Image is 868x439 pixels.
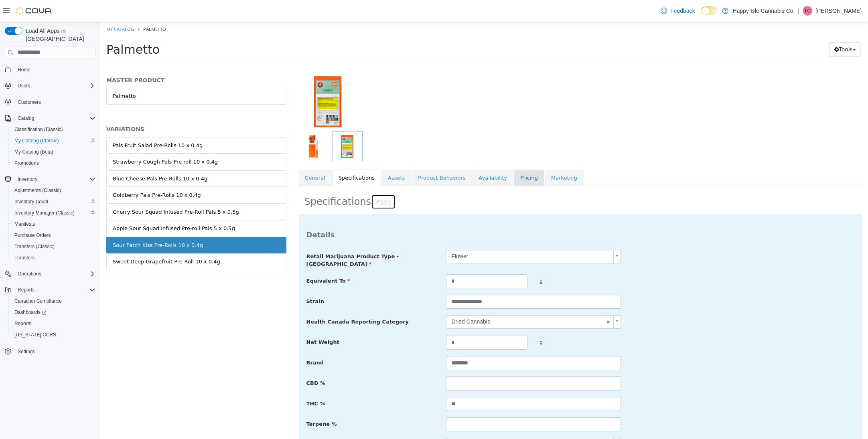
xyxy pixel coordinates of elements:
a: Transfers [11,253,38,263]
div: Cherry Sour Squad Infused Pre-Roll Pals 5 x 0.5g [12,186,139,194]
span: Customers [14,97,95,107]
span: Reports [14,320,31,327]
button: Catalog [2,113,99,124]
span: Home [18,67,30,73]
a: Promotions [11,158,42,168]
a: My Catalog [6,4,34,10]
span: Feedback [670,7,695,15]
span: Transfers [11,253,95,263]
button: My Catalog (Classic) [8,135,99,146]
a: General [198,148,231,164]
button: Operations [14,269,45,279]
span: Inventory [18,176,37,182]
button: Catalog [14,113,37,123]
h5: MASTER PRODUCT [6,55,186,62]
p: Happy Isle Cannabis Co. [732,6,795,16]
a: Assets [281,148,311,164]
span: Inventory Count [14,198,49,205]
img: 150 [198,49,258,109]
div: Sweet Deep Grapefruit Pre-Roll 10 x 0.4g [12,236,120,244]
span: Classification (Classic) [11,125,95,134]
span: Settings [18,348,35,355]
span: Terpene % [206,399,237,405]
div: Apple Sour Squad Infused Pre-roll Pals 5 x 0.5g [12,202,135,210]
button: Settings [2,345,99,357]
span: Palmetto [43,4,66,10]
div: Strawberry Cough Pals Pre roll 10 x 0.4g [12,136,118,144]
a: [US_STATE] CCRS [11,330,59,340]
span: Dried Cannabis [346,293,503,306]
a: Purchase Orders [11,231,54,240]
span: Health Canada Reporting Category [206,297,309,303]
div: g [433,252,527,266]
button: Inventory [14,174,41,184]
input: Dark Mode [701,6,718,15]
span: CBD % [206,358,225,364]
button: Home [2,64,99,75]
span: Operations [18,271,41,277]
a: Dashboards [8,307,99,318]
img: Cova [16,7,52,15]
a: Adjustments (Classic) [11,186,64,195]
p: [PERSON_NAME] [815,6,862,16]
span: Adjustments (Classic) [11,186,95,195]
a: Classification (Classic) [11,125,66,134]
a: Flower [346,228,520,241]
span: THC % [206,378,225,384]
span: Dark Mode [701,15,702,15]
span: Classification (Classic) [14,126,63,133]
a: Settings [14,347,38,356]
button: Transfers [8,252,99,263]
span: Brand [206,338,224,344]
button: Reports [14,285,38,295]
span: Home [14,65,95,75]
div: Pals Fruit Salad Pre-Rolls 10 x 0.4g [12,119,102,127]
a: Canadian Compliance [11,296,65,306]
button: Tools [729,20,760,35]
a: Inventory Count [11,197,52,206]
button: Canadian Compliance [8,295,99,307]
button: My Catalog (Beta) [8,146,99,158]
span: My Catalog (Classic) [14,138,59,144]
span: Users [14,81,95,91]
div: Tarin Cooper [803,6,812,16]
button: Inventory Manager (Classic) [8,207,99,218]
span: Canadian Compliance [14,298,62,304]
span: My Catalog (Beta) [11,147,95,157]
button: Reports [2,284,99,295]
span: Inventory Count [11,197,95,206]
span: Purchase Orders [14,232,51,239]
span: Reports [18,287,34,293]
span: Reports [11,319,95,328]
span: Catalog [18,115,34,121]
button: Manifests [8,218,99,230]
span: Equivalent To [206,256,250,262]
button: Promotions [8,158,99,169]
a: Reports [11,319,34,328]
span: My Catalog (Beta) [14,149,53,155]
button: Reports [8,318,99,329]
button: Operations [2,268,99,279]
span: Washington CCRS [11,330,95,340]
a: Manifests [11,219,38,229]
span: Strain [206,276,224,282]
a: Availability [372,148,413,164]
a: Feedback [657,3,698,19]
a: Palmetto [6,66,186,83]
a: Dried Cannabis [346,293,520,307]
button: Classification (Classic) [8,124,99,135]
span: Operations [14,269,95,279]
span: Transfers [14,255,34,261]
span: Dashboards [11,308,95,317]
span: Customers [18,99,41,105]
span: Palmetto [6,20,59,34]
span: Manifests [14,221,35,227]
a: My Catalog (Classic) [11,136,62,146]
button: Adjustments (Classic) [8,185,99,196]
a: Product Behaviors [311,148,371,164]
h5: VARIATIONS [6,103,186,111]
span: Retail Marijuana Product Type - [GEOGRAPHIC_DATA] [206,231,299,245]
span: Net Weight [206,317,239,323]
a: Specifications [232,148,281,164]
span: Inventory Manager (Classic) [11,208,95,218]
